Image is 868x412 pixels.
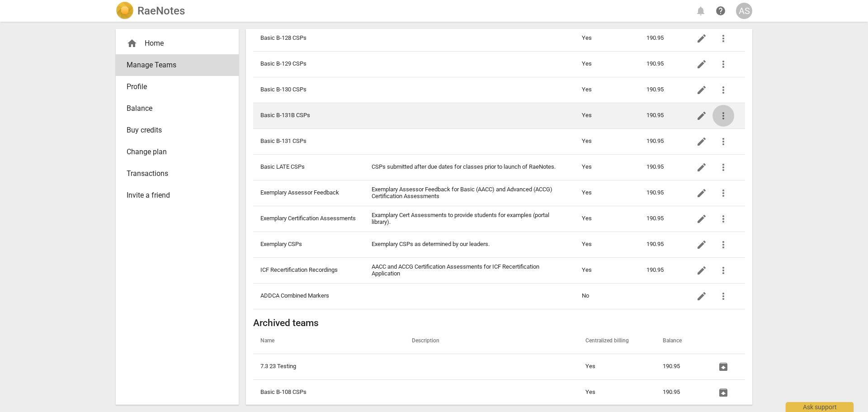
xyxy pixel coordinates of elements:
a: Change plan [116,141,239,163]
td: 190.95 [656,354,705,379]
a: Invite a friend [116,185,239,206]
td: Yes [575,154,639,180]
td: 190.95 [656,379,705,405]
td: Examplary Cert Assessments to provide students for examples (portal library). [364,206,575,232]
span: edit [696,162,707,173]
td: 190.95 [639,128,684,154]
td: Basic B-129 CSPs [253,51,364,77]
span: more_vert [718,33,729,44]
span: edit [696,213,707,224]
span: Manage Teams [127,60,221,71]
td: Yes [575,232,639,257]
td: Yes [575,180,639,206]
span: Name [260,337,285,345]
td: 190.95 [639,25,684,51]
td: AACC and ACCG Certification Assessments for ICF Recertification Application [364,257,575,283]
span: Transactions [127,168,221,179]
td: 190.95 [639,206,684,232]
td: Yes [575,128,639,154]
span: Description [412,337,450,345]
span: Balance [663,337,693,345]
span: edit [696,136,707,147]
td: Exemplary CSPs as determined by our leaders. [364,232,575,257]
td: Yes [575,25,639,51]
td: Yes [575,77,639,103]
span: Balance [127,103,221,114]
span: edit [696,59,707,70]
span: more_vert [718,162,729,173]
td: Exemplary Assessor Feedback for Basic (AACC) and Advanced (ACCG) Certification Assessments [364,180,575,206]
td: Yes [575,103,639,128]
td: CSPs submitted after due dates for classes prior to launch of RaeNotes. [364,154,575,180]
td: No [575,283,639,309]
span: edit [696,85,707,95]
span: more_vert [718,188,729,199]
span: edit [696,239,707,250]
span: help [715,5,726,16]
span: more_vert [718,291,729,302]
div: Home [127,38,221,49]
div: Ask support [786,402,854,412]
span: edit [696,265,707,276]
td: Exemplary Assessor Feedback [253,180,364,206]
h2: Archived teams [253,317,745,329]
a: Manage Teams [116,54,239,76]
td: Basic B-108 CSPs [253,379,405,405]
td: Yes [575,206,639,232]
td: 190.95 [639,51,684,77]
span: more_vert [718,136,729,147]
td: Yes [575,51,639,77]
span: edit [696,291,707,302]
span: unarchive [718,361,729,372]
a: Balance [116,98,239,119]
span: Change plan [127,147,221,157]
td: ICF Recertification Recordings [253,257,364,283]
span: Invite a friend [127,190,221,201]
span: more_vert [718,239,729,250]
span: edit [696,110,707,121]
h2: RaeNotes [137,5,185,17]
span: edit [696,188,707,199]
td: Basic B-131 CSPs [253,128,364,154]
td: 190.95 [639,77,684,103]
a: Buy credits [116,119,239,141]
span: home [127,38,137,49]
span: more_vert [718,59,729,70]
span: more_vert [718,265,729,276]
img: Logo [116,2,134,20]
td: 190.95 [639,257,684,283]
td: 190.95 [639,180,684,206]
td: Basic B-131B CSPs [253,103,364,128]
a: Help [712,3,729,19]
td: Yes [578,379,656,405]
span: more_vert [718,110,729,121]
button: AS [736,3,752,19]
span: Buy credits [127,125,221,136]
span: more_vert [718,85,729,95]
span: more_vert [718,213,729,224]
div: Home [116,33,239,54]
span: Profile [127,81,221,92]
td: Basic LATE CSPs [253,154,364,180]
td: Yes [575,257,639,283]
td: ADDCA Combined Markers [253,283,364,309]
a: Profile [116,76,239,98]
td: Exemplary CSPs [253,232,364,257]
td: 190.95 [639,154,684,180]
td: 190.95 [639,103,684,128]
span: Centralized billing [585,337,640,345]
td: Exemplary Certification Assessments [253,206,364,232]
td: Basic B-128 CSPs [253,25,364,51]
td: 190.95 [639,232,684,257]
span: unarchive [718,387,729,398]
span: edit [696,33,707,44]
td: Basic B-130 CSPs [253,77,364,103]
a: Transactions [116,163,239,185]
a: LogoRaeNotes [116,2,185,20]
td: Yes [578,354,656,379]
td: 7.3 23 Testing [253,354,405,379]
